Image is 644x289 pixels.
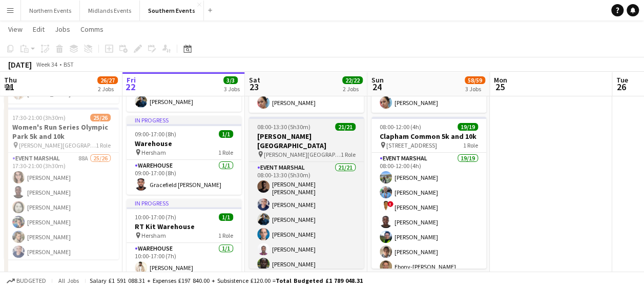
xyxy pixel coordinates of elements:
h3: Women's Run Series Olympic Park 5k and 10k [4,122,119,141]
span: 08:00-13:30 (5h30m) [257,123,310,131]
h3: [PERSON_NAME][GEOGRAPHIC_DATA] [249,132,364,150]
a: View [4,23,27,36]
div: BST [64,60,74,68]
span: Total Budgeted £1 789 048.31 [276,277,363,284]
span: 1 Role [218,149,233,156]
span: View [8,25,23,34]
span: Fri [127,75,136,85]
h3: Warehouse [127,139,241,148]
span: Comms [80,25,103,34]
span: Sun [371,75,384,85]
div: 2 Jobs [343,85,362,93]
button: Southern Events [140,1,204,20]
span: 08:00-12:00 (4h) [380,123,421,131]
div: 3 Jobs [465,85,485,93]
app-job-card: In progress10:00-17:00 (7h)1/1RT Kit Warehouse Hersham1 RoleWarehouse1/110:00-17:00 (7h)[PERSON_N... [127,199,241,278]
div: Salary £1 591 088.31 + Expenses £197 840.00 + Subsistence £120.00 = [90,277,363,284]
span: 1/1 [219,213,233,221]
span: 1 Role [463,141,478,149]
app-job-card: 17:30-21:00 (3h30m)25/26Women's Run Series Olympic Park 5k and 10k [PERSON_NAME][GEOGRAPHIC_DATA]... [4,108,119,259]
span: 09:00-17:00 (8h) [135,130,176,138]
span: 1/1 [219,130,233,138]
div: 2 Jobs [98,85,117,93]
h3: Clapham Common 5k and 10k [371,132,486,141]
span: 1 Role [341,151,356,158]
span: Jobs [55,25,70,34]
a: Edit [29,23,49,36]
span: 19/19 [458,123,478,131]
app-card-role: Warehouse1/109:00-17:00 (8h)Gracefield [PERSON_NAME] [127,160,241,195]
span: Hersham [141,149,166,156]
app-job-card: In progress09:00-17:00 (8h)1/1Warehouse Hersham1 RoleWarehouse1/109:00-17:00 (8h)Gracefield [PERS... [127,116,241,195]
span: Mon [494,75,507,85]
span: 22/22 [342,76,363,84]
span: ! [387,201,393,207]
span: 10:00-17:00 (7h) [135,213,176,221]
div: In progress [127,199,241,207]
span: Hersham [141,232,166,239]
span: 3/3 [223,76,238,84]
div: 3 Jobs [224,85,240,93]
div: [DATE] [8,59,32,70]
a: Jobs [51,23,74,36]
span: 1 Role [218,232,233,239]
span: 25/26 [90,114,111,121]
span: Week 34 [34,60,59,68]
span: 24 [370,81,384,93]
button: Midlands Events [80,1,140,20]
button: Budgeted [5,275,48,286]
span: 25 [492,81,507,93]
app-job-card: 08:00-13:30 (5h30m)21/21[PERSON_NAME][GEOGRAPHIC_DATA] [PERSON_NAME][GEOGRAPHIC_DATA]1 RoleEvent ... [249,117,364,269]
span: 1 Role [96,141,111,149]
span: 26 [615,81,628,93]
div: In progress [127,116,241,124]
span: [STREET_ADDRESS] [386,141,437,149]
span: 23 [247,81,260,93]
button: Northern Events [21,1,80,20]
span: [PERSON_NAME][GEOGRAPHIC_DATA] [264,151,341,158]
a: Comms [76,23,108,36]
span: Budgeted [16,277,46,284]
span: 22 [125,81,136,93]
span: Thu [4,75,17,85]
span: Edit [33,25,45,34]
span: 21 [3,81,17,93]
span: Tue [616,75,628,85]
span: 17:30-21:00 (3h30m) [12,114,66,121]
span: [PERSON_NAME][GEOGRAPHIC_DATA], [STREET_ADDRESS] [19,141,96,149]
span: Sat [249,75,260,85]
span: 26/27 [97,76,118,84]
h3: RT Kit Warehouse [127,222,241,231]
span: 21/21 [335,123,356,131]
span: 58/59 [465,76,485,84]
app-job-card: 08:00-12:00 (4h)19/19Clapham Common 5k and 10k [STREET_ADDRESS]1 RoleEvent Marshal19/1908:00-12:0... [371,117,486,269]
span: All jobs [56,277,81,284]
app-card-role: Warehouse1/110:00-17:00 (7h)[PERSON_NAME] [127,243,241,278]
